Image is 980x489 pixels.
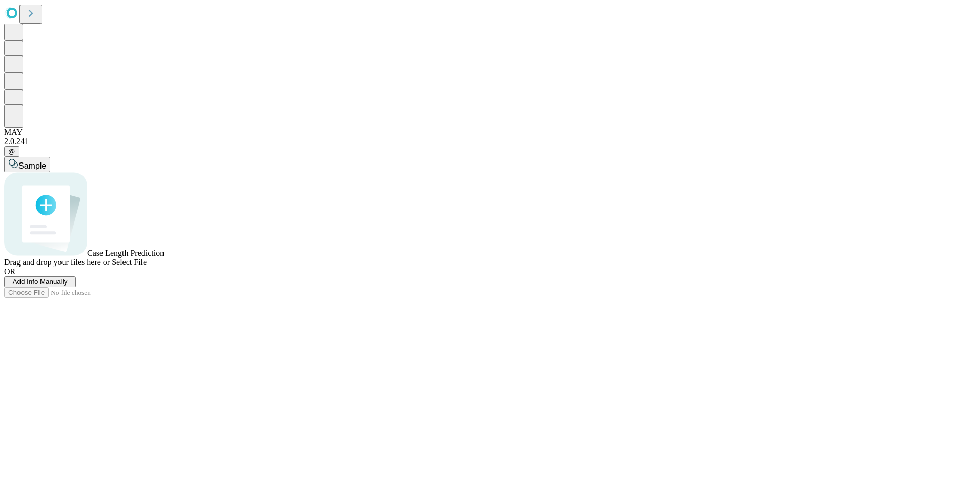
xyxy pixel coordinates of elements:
div: 2.0.241 [4,137,976,146]
div: MAY [4,128,976,137]
span: Sample [18,161,46,170]
button: Add Info Manually [4,276,76,287]
span: Select File [112,258,147,267]
span: Drag and drop your files here or [4,258,110,267]
span: Case Length Prediction [87,249,164,257]
button: Sample [4,157,50,172]
span: Add Info Manually [13,278,68,286]
span: OR [4,267,15,276]
span: @ [8,148,15,155]
button: @ [4,146,19,157]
